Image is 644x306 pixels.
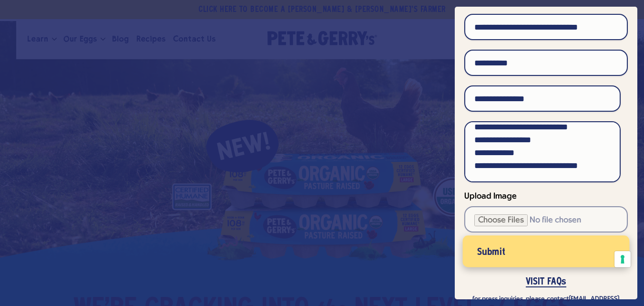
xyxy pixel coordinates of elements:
[477,249,505,255] span: Submit
[463,235,630,267] button: Submit
[526,277,566,287] a: VISIT FAQs
[614,251,631,267] button: Your consent preferences for tracking technologies
[464,192,517,201] span: Upload Image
